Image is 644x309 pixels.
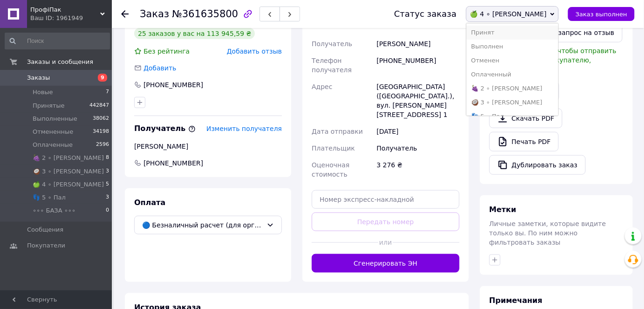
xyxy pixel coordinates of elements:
span: 8 [106,154,109,162]
span: Заказ [140,8,169,20]
span: или [378,238,393,247]
span: Заказы и сообщения [27,58,93,66]
span: Телефон получателя [312,57,352,74]
span: Оплаченные [33,141,73,149]
button: Заказ выполнен [568,7,635,21]
span: 🍏 4 ∘ [PERSON_NAME] [470,10,547,18]
span: Оценочная стоимость [312,161,349,178]
span: 🥥 3 ∘ [PERSON_NAME] [33,167,104,176]
span: Принятые [33,102,65,110]
li: 🥥 3 ∘ [PERSON_NAME] [466,96,558,110]
div: [DATE] [375,123,461,140]
a: Печать PDF [489,132,559,151]
span: Метки [489,205,516,214]
span: 0 [106,206,109,215]
span: Новые [33,88,53,96]
span: 7 [106,88,109,96]
span: 🔵 Безналичный расчет (для организаций с НДС или без НДС) [142,220,263,230]
span: 🍇 2 ∘ [PERSON_NAME] [33,154,104,162]
div: Ваш ID: 1961949 [30,14,112,22]
span: 9 [98,74,107,82]
span: №361635800 [172,8,238,20]
div: [PHONE_NUMBER] [143,80,204,89]
span: 👣 5 ∘ Пал [33,193,66,202]
span: Оплата [134,198,165,207]
div: Вернуться назад [121,9,129,19]
li: Оплаченный [466,68,558,82]
button: Дублировать заказ [489,155,586,175]
span: ∘∘∘ БАЗА ∘∘∘ [33,206,75,215]
li: 🍇 2 ∘ [PERSON_NAME] [466,82,558,96]
span: Заказы [27,74,50,82]
span: [PHONE_NUMBER] [143,158,204,168]
span: 2596 [96,141,109,149]
li: Принят [466,26,558,40]
span: 3 [106,167,109,176]
div: [GEOGRAPHIC_DATA] ([GEOGRAPHIC_DATA].), вул. [PERSON_NAME][STREET_ADDRESS] 1 [375,78,461,123]
span: Покупатели [27,241,65,250]
span: Личные заметки, которые видите только вы. По ним можно фильтровать заказы [489,220,606,246]
div: Получатель [375,140,461,157]
span: Добавить отзыв [227,48,282,55]
span: Получатель [134,124,196,133]
li: 👣 5 ∘ Пал [466,110,558,124]
div: 3 276 ₴ [375,157,461,183]
span: 3 [106,193,109,202]
span: Получатель [312,40,352,48]
button: Сгенерировать ЭН [312,254,459,273]
span: Выполненные [33,115,77,123]
span: ПрофіПак [30,6,100,14]
span: Дата отправки [312,128,363,135]
span: 5 [106,180,109,189]
div: 25 заказов у вас на 113 945,59 ₴ [134,28,255,39]
span: 442847 [89,102,109,110]
li: Выполнен [466,40,558,54]
span: Добавить [144,64,176,72]
span: 34198 [93,128,109,136]
div: [PERSON_NAME] [375,35,461,52]
span: 38062 [93,115,109,123]
span: Отмененные [33,128,73,136]
div: Статус заказа [394,9,457,19]
span: 🍏 4 ∘ [PERSON_NAME] [33,180,104,189]
input: Номер экспресс-накладной [312,190,459,209]
div: [PHONE_NUMBER] [375,52,461,78]
a: Скачать PDF [489,109,562,128]
span: Примечания [489,296,542,305]
span: Изменить получателя [206,125,282,132]
span: Сообщения [27,226,63,234]
span: Адрес [312,83,332,90]
input: Поиск [5,33,110,49]
li: Отменен [466,54,558,68]
div: [PERSON_NAME] [134,142,282,151]
span: Заказ выполнен [575,11,627,18]
span: Без рейтинга [144,48,190,55]
span: Плательщик [312,144,355,152]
